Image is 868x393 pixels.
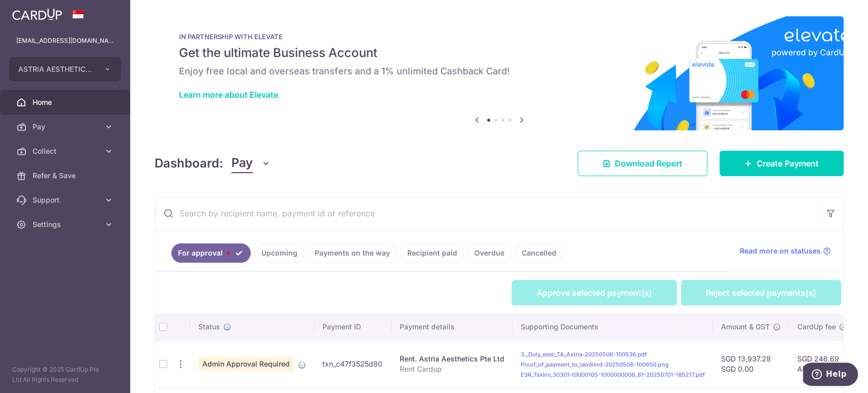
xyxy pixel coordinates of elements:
span: Collect [33,146,100,156]
a: Cancelled [515,243,563,263]
th: Payment ID [314,314,392,340]
th: Payment details [392,314,513,340]
p: IN PARTNERSHIP WITH ELEVATE [179,33,819,41]
a: Create Payment [720,151,844,176]
h4: Dashboard: [155,154,223,173]
button: ASTRIA AESTHETICS PTE. LTD. [9,57,121,81]
a: Read more on statuses [740,246,831,256]
span: Admin Approval Required [198,357,294,371]
td: SGD 246.69 AMA177 [789,340,855,387]
a: Overdue [468,243,511,263]
p: Rent Cardup [400,364,504,374]
a: Recipient paid [401,243,464,263]
span: Home [33,97,100,107]
a: Payments on the way [308,243,397,263]
img: CardUp [12,8,62,20]
span: Pay [33,122,100,132]
span: Create Payment [757,157,819,170]
span: Pay [231,154,253,173]
th: Supporting Documents [513,314,713,340]
a: Proof_of_payment_to_landlord-20250506-100650.png [521,361,669,368]
td: txn_c47f3525d80 [314,340,392,387]
button: Pay [231,154,271,173]
h6: Enjoy free local and overseas transfers and a 1% unlimited Cashback Card! [179,65,819,77]
a: Learn more about Elevate [179,90,278,100]
span: Download Report [615,157,682,170]
h5: Get the ultimate Business Account [179,45,819,61]
iframe: Opens a widget where you can find more information [803,362,858,388]
span: ASTRIA AESTHETICS PTE. LTD. [18,64,94,74]
img: Renovation banner [155,16,844,130]
a: ESR_TaxInv_30301-t0000105-1000000006_81-20250701-185217.pdf [521,371,705,378]
div: Rent. Astria Aesthetics Pte Ltd [400,354,504,364]
span: CardUp fee [797,322,836,332]
span: Amount & GST [721,322,770,332]
span: Status [198,322,220,332]
a: Upcoming [255,243,304,263]
span: Refer & Save [33,171,100,181]
span: Support [33,195,100,205]
p: [EMAIL_ADDRESS][DOMAIN_NAME] [16,36,114,46]
a: For approval [171,243,251,263]
input: Search by recipient name, payment id or reference [155,197,819,230]
span: Settings [33,219,100,230]
a: 3._Duly_exec_TA_Astria-20250506-100536.pdf [521,351,647,358]
td: SGD 13,937.28 SGD 0.00 [713,340,789,387]
span: Read more on statuses [740,246,821,256]
a: Download Report [578,151,707,176]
